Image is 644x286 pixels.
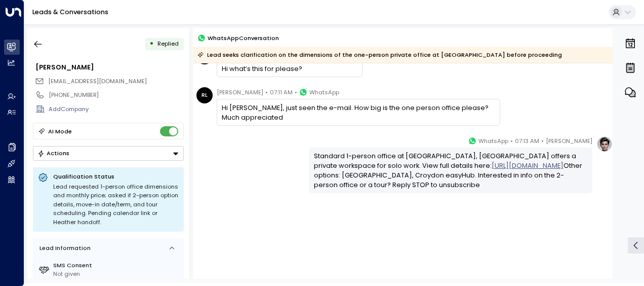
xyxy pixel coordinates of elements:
[208,33,279,43] span: WhatsApp Conversation
[48,77,147,85] span: [EMAIL_ADDRESS][DOMAIN_NAME]
[196,87,213,103] div: RL
[197,50,562,60] div: Lead seeks clarification on the dimensions of the one-person private office at [GEOGRAPHIC_DATA] ...
[546,136,592,146] span: [PERSON_NAME]
[309,87,339,97] span: WhatsApp
[157,40,179,48] span: Replied
[35,62,183,72] div: [PERSON_NAME]
[36,244,91,253] div: Lead Information
[33,146,184,161] button: Actions
[270,87,293,97] span: 07:11 AM
[37,150,69,157] div: Actions
[541,136,544,146] span: •
[49,105,183,114] div: AddCompany
[53,261,180,270] label: SMS Consent
[53,172,179,181] p: Qualification Status
[33,146,184,161] div: Button group with a nested menu
[265,87,268,97] span: •
[596,136,613,152] img: profile-logo.png
[222,103,495,122] div: Hi [PERSON_NAME], just seen the e-mail. How big is the one person office please? Much appreciated
[53,270,180,278] div: Not given
[222,64,357,74] div: Hi what’s this for please?
[53,183,179,227] div: Lead requested 1-person office dimensions and monthly price; asked if 2-person option details, mo...
[510,136,513,146] span: •
[32,8,108,16] a: Leads & Conversations
[478,136,508,146] span: WhatsApp
[149,37,154,51] div: •
[217,87,263,97] span: [PERSON_NAME]
[515,136,539,146] span: 07:13 AM
[492,161,563,170] a: [URL][DOMAIN_NAME]
[48,126,72,136] div: AI Mode
[48,77,147,86] span: souldeepventures@icloud.com
[314,151,588,190] div: Standard 1-person office at [GEOGRAPHIC_DATA], [GEOGRAPHIC_DATA] offers a private workspace for s...
[295,87,297,97] span: •
[49,91,183,99] div: [PHONE_NUMBER]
